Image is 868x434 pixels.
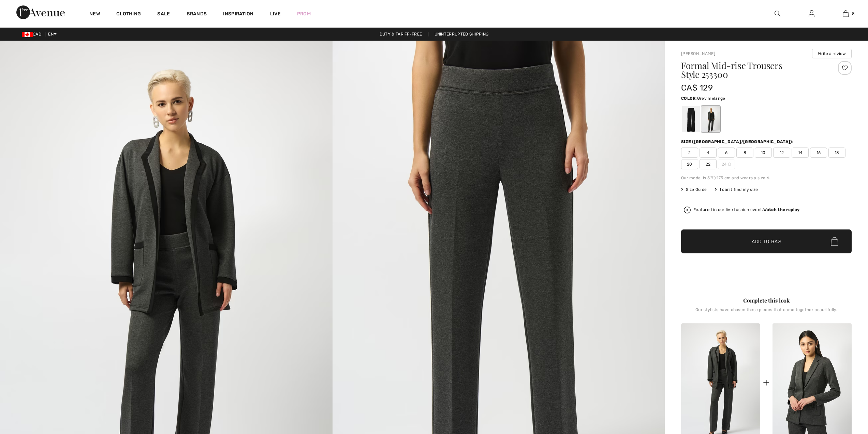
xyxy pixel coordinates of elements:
div: Our model is 5'9"/175 cm and wears a size 6. [681,175,852,181]
a: Brands [187,11,207,18]
a: Live [270,10,281,17]
span: CA$ 129 [681,83,713,93]
img: Watch the replay [684,207,691,213]
span: 22 [700,159,717,169]
a: Sale [157,11,170,18]
img: 1ère Avenue [16,5,65,19]
span: Size Guide [681,186,707,193]
span: 6 [718,148,735,158]
span: 20 [681,159,698,169]
div: I can't find my size [715,186,758,193]
span: 16 [810,148,827,158]
button: Write a review [812,49,852,58]
span: 2 [681,148,698,158]
button: Add to Bag [681,229,852,253]
span: 10 [755,148,772,158]
img: My Info [809,10,814,18]
div: Complete this look [681,296,852,305]
a: Clothing [116,11,141,18]
span: 4 [700,148,717,158]
div: Our stylists have chosen these pieces that come together beautifully. [681,307,852,318]
a: Sign In [803,10,820,18]
a: 8 [829,10,862,18]
img: search the website [775,10,780,18]
span: 24 [718,159,735,169]
span: 8 [736,148,753,158]
span: 12 [773,148,790,158]
a: New [89,11,100,18]
span: 14 [792,148,809,158]
img: ring-m.svg [728,163,731,166]
div: Featured in our live fashion event. [693,208,799,212]
strong: Watch the replay [763,207,800,212]
div: Black [682,106,700,132]
span: CAD [22,32,44,37]
span: Grey melange [697,96,725,101]
h1: Formal Mid-rise Trousers Style 253300 [681,61,823,79]
img: Bag.svg [831,237,838,246]
span: Inspiration [223,11,253,18]
span: 8 [852,11,855,17]
span: Color: [681,96,697,101]
div: Grey melange [702,106,720,132]
a: [PERSON_NAME] [681,51,715,56]
span: 18 [828,148,845,158]
span: Add to Bag [752,238,781,245]
a: Prom [297,10,311,17]
div: Size ([GEOGRAPHIC_DATA]/[GEOGRAPHIC_DATA]): [681,139,795,145]
img: My Bag [843,10,849,18]
img: Canadian Dollar [22,32,33,37]
span: EN [48,32,57,37]
div: + [763,375,769,390]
